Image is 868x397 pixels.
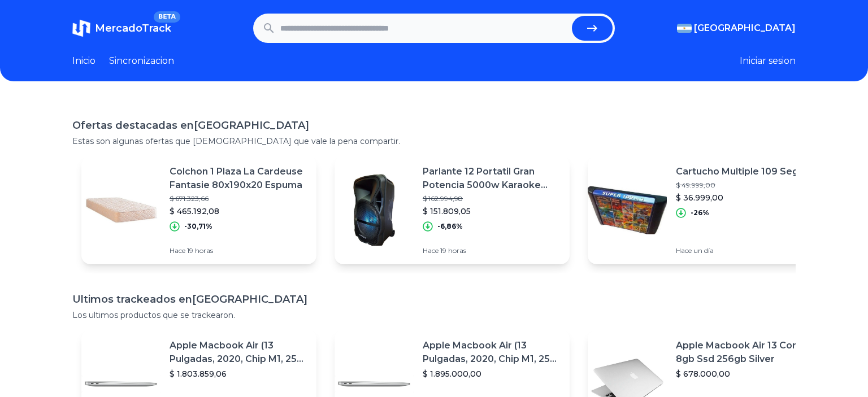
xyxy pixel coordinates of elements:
[170,206,307,217] p: $ 465.192,08
[72,19,171,37] a: MercadoTrackBETA
[423,206,561,217] p: $ 151.809,05
[740,54,796,68] button: Iniciar sesion
[170,194,307,203] p: $ 671.323,66
[72,309,796,321] p: Los ultimos productos que se trackearon.
[676,246,804,255] p: Hace un día
[81,171,160,250] img: Featured image
[72,54,96,68] a: Inicio
[677,21,796,35] button: [GEOGRAPHIC_DATA]
[423,339,561,366] p: Apple Macbook Air (13 Pulgadas, 2020, Chip M1, 256 Gb De Ssd, 8 Gb De Ram) - Plata
[676,339,814,366] p: Apple Macbook Air 13 Core I5 8gb Ssd 256gb Silver
[676,192,804,203] p: $ 36.999,00
[170,165,307,192] p: Colchon 1 Plaza La Cardeuse Fantasie 80x190x20 Espuma
[423,165,561,192] p: Parlante 12 Portatil Gran Potencia 5000w Karaoke Bluetooth
[72,291,796,307] h1: Ultimos trackeados en [GEOGRAPHIC_DATA]
[95,22,171,34] span: MercadoTrack
[81,156,316,264] a: Featured imageColchon 1 Plaza La Cardeuse Fantasie 80x190x20 Espuma$ 671.323,66$ 465.192,08-30,71...
[676,165,804,178] p: Cartucho Multiple 109 Sega
[423,246,561,255] p: Hace 19 horas
[72,136,796,147] p: Estas son algunas ofertas que [DEMOGRAPHIC_DATA] que vale la pena compartir.
[72,19,90,37] img: MercadoTrack
[677,24,692,33] img: Argentina
[676,368,814,379] p: $ 678.000,00
[588,171,667,250] img: Featured image
[170,368,307,379] p: $ 1.803.859,06
[170,246,307,255] p: Hace 19 horas
[423,194,561,203] p: $ 162.994,98
[170,339,307,366] p: Apple Macbook Air (13 Pulgadas, 2020, Chip M1, 256 Gb De Ssd, 8 Gb De Ram) - Plata
[154,11,180,23] span: BETA
[588,156,823,264] a: Featured imageCartucho Multiple 109 Sega$ 49.999,00$ 36.999,00-26%Hace un día
[109,54,174,68] a: Sincronizacion
[335,171,414,250] img: Featured image
[691,208,709,217] p: -26%
[676,181,804,190] p: $ 49.999,00
[437,222,463,231] p: -6,86%
[423,368,561,379] p: $ 1.895.000,00
[72,117,796,133] h1: Ofertas destacadas en [GEOGRAPHIC_DATA]
[694,21,796,35] span: [GEOGRAPHIC_DATA]
[184,222,212,231] p: -30,71%
[335,156,570,264] a: Featured imageParlante 12 Portatil Gran Potencia 5000w Karaoke Bluetooth$ 162.994,98$ 151.809,05-...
